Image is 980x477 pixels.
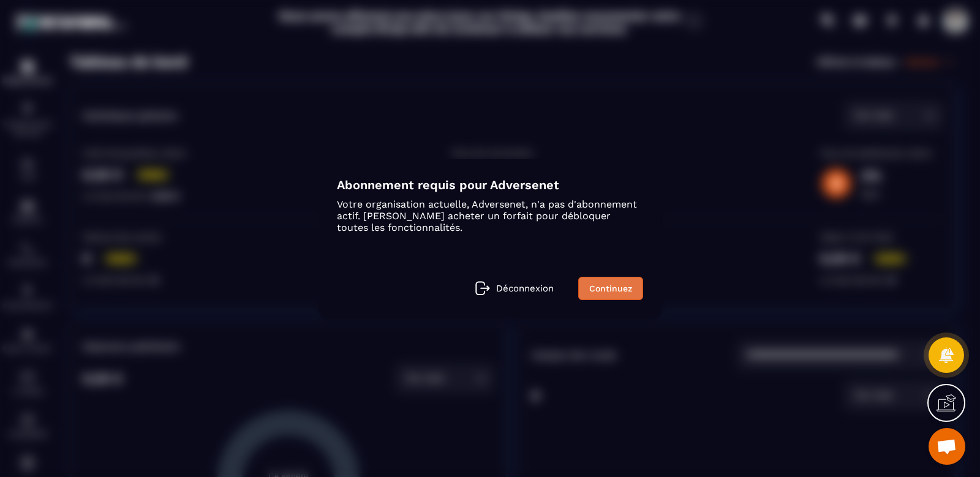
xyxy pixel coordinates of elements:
[475,281,554,296] a: Déconnexion
[337,178,643,192] h4: Abonnement requis pour Adversenet
[578,277,643,300] a: Continuez
[496,283,554,294] p: Déconnexion
[929,428,965,465] div: Open chat
[337,198,643,233] p: Votre organisation actuelle, Adversenet, n'a pas d'abonnement actif. [PERSON_NAME] acheter un for...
